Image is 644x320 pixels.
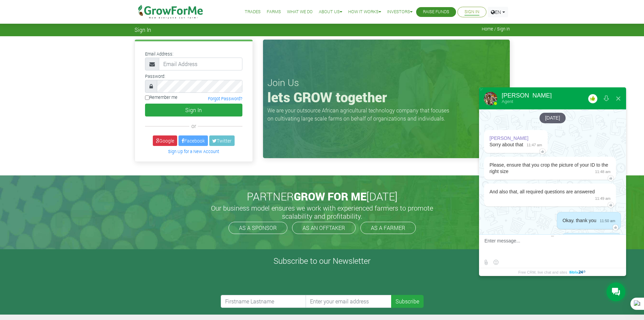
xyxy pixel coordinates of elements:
[423,8,449,16] a: Raise Funds
[208,96,242,101] a: Forgot Password?
[8,256,636,266] h4: Subscribe to our Newsletter
[153,135,177,146] a: Google
[204,204,440,220] h5: Our business model ensures we work with experienced farmers to promote scalability and profitabil...
[492,258,500,266] button: Select emoticon
[360,222,416,234] a: AS A FARMER
[563,218,596,223] span: Okay. thank you
[482,26,510,31] span: Home / Sign In
[159,58,242,70] input: Email Address
[135,26,151,33] span: Sign In
[267,8,281,16] a: Farms
[518,268,567,276] span: Free CRM, live chat and sites
[267,77,505,88] h3: Join Us
[600,90,612,107] button: Download conversation history
[145,51,173,57] label: Email Address:
[464,8,479,16] a: Sign In
[348,8,381,16] a: How it Works
[523,142,542,148] span: 11:47 am
[229,222,287,234] a: AS A SPONSOR
[137,190,507,203] h2: PARTNER [DATE]
[490,162,608,174] span: Please, ensure that you crop the picture of your ID to the right size
[319,8,342,16] a: About Us
[267,106,453,123] p: We are your outsource African agricultural technology company that focuses on cultivating large s...
[145,122,242,130] div: or
[294,189,366,204] span: GROW FOR ME
[502,92,552,99] div: [PERSON_NAME]
[387,8,412,16] a: Investors
[587,90,599,107] button: Rate our service
[592,168,611,175] span: 11:48 am
[168,149,219,154] a: Sign Up for a New Account
[221,269,324,295] iframe: reCAPTCHA
[145,94,177,101] label: Remember me
[306,295,391,308] input: Enter your email address
[612,90,624,107] button: Close widget
[490,142,523,147] span: Sorry about that
[488,7,508,17] a: EN
[596,217,615,224] span: 11:50 am
[267,89,505,105] h1: lets GROW together
[502,99,552,104] div: Agent
[592,195,611,201] span: 11:49 am
[245,8,261,16] a: Trades
[391,295,424,308] button: Subscribe
[287,8,313,16] a: What We Do
[292,222,356,234] a: AS AN OFFTAKER
[221,295,307,308] input: Firstname Lastname
[518,268,587,276] a: Free CRM, live chat and sites
[490,189,595,194] span: And also that, all required questions are answered
[490,135,528,142] div: [PERSON_NAME]
[145,95,149,100] input: Remember me
[145,104,242,116] button: Sign In
[482,258,490,266] label: Send file
[145,73,165,80] label: Password:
